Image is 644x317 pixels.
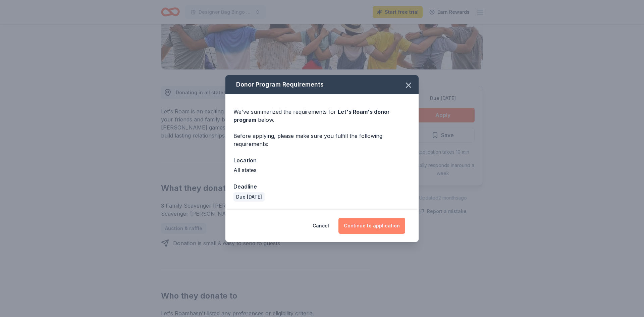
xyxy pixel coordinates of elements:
div: Location [233,156,411,165]
button: Cancel [313,218,329,234]
div: Donor Program Requirements [225,75,419,94]
div: Before applying, please make sure you fulfill the following requirements: [233,132,411,148]
div: Deadline [233,182,411,191]
div: Due [DATE] [233,192,265,202]
div: We've summarized the requirements for below. [233,108,411,124]
button: Continue to application [338,218,405,234]
div: All states [233,166,411,174]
